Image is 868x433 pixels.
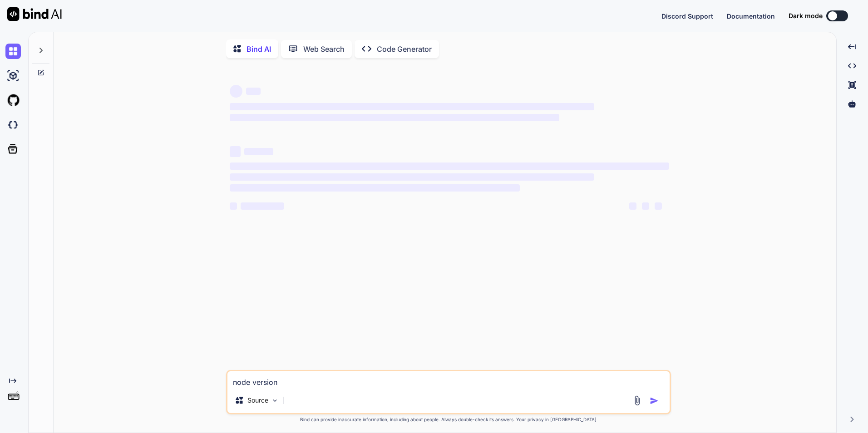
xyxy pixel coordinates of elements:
img: chat [5,44,21,59]
img: githubLight [5,93,21,108]
span: ‌ [230,173,594,181]
button: Documentation [727,11,775,21]
span: ‌ [230,85,242,98]
p: Code Generator [377,44,432,54]
span: ‌ [230,114,559,121]
button: Discord Support [661,11,713,21]
p: Bind can provide inaccurate information, including about people. Always double-check its answers.... [226,416,671,423]
span: Dark mode [789,11,823,20]
p: Bind AI [247,44,271,54]
img: ai-studio [5,68,21,84]
span: ‌ [230,202,237,210]
img: darkCloudIdeIcon [5,117,21,133]
span: ‌ [655,202,662,210]
span: ‌ [241,202,284,210]
p: Web Search [303,44,345,54]
span: ‌ [230,162,669,170]
p: Source [247,396,268,405]
span: ‌ [642,202,649,210]
span: ‌ [629,202,636,210]
img: icon [650,396,659,405]
textarea: node version [227,371,670,388]
img: Bind AI [7,7,62,21]
img: attachment [632,395,642,406]
span: ‌ [230,103,594,110]
span: ‌ [246,88,261,95]
span: ‌ [244,148,273,155]
img: Pick Models [271,397,279,404]
span: ‌ [230,184,520,192]
span: ‌ [230,146,241,157]
span: Documentation [727,12,775,20]
span: Discord Support [661,12,713,20]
